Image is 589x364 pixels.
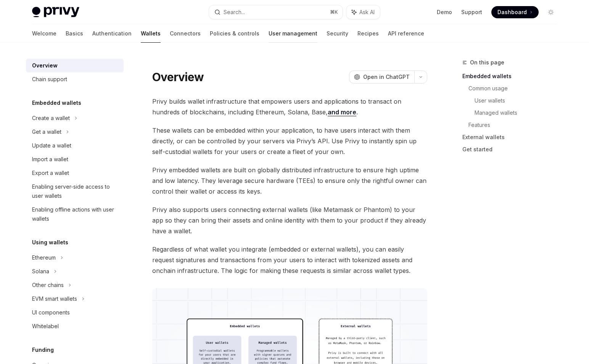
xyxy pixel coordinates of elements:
a: Overview [26,59,124,72]
a: User wallets [475,95,563,107]
h5: Using wallets [32,238,68,247]
div: Overview [32,61,58,70]
div: Ethereum [32,253,56,262]
a: Update a wallet [26,139,124,152]
h5: Funding [32,345,54,354]
div: UI components [32,308,70,317]
a: Welcome [32,24,56,43]
div: Chain support [32,75,67,84]
a: Export a wallet [26,166,124,180]
a: User management [269,24,317,43]
a: Wallets [141,24,161,43]
div: Search... [224,8,245,17]
span: On this page [470,58,504,67]
a: Policies & controls [210,24,259,43]
a: Import a wallet [26,152,124,166]
div: Enabling server-side access to user wallets [32,182,119,200]
button: Open in ChatGPT [349,71,414,83]
a: Enabling offline actions with user wallets [26,203,124,226]
a: Authentication [92,24,132,43]
button: Toggle dark mode [545,6,557,18]
div: Export a wallet [32,168,69,178]
a: External wallets [462,131,563,143]
a: Recipes [357,24,379,43]
span: Ask AI [359,8,375,16]
a: API reference [388,24,424,43]
span: These wallets can be embedded within your application, to have users interact with them directly,... [152,125,427,157]
button: Ask AI [346,5,380,19]
a: UI components [26,306,124,319]
button: Search...⌘K [209,5,343,19]
div: Get a wallet [32,127,61,136]
span: Privy builds wallet infrastructure that empowers users and applications to transact on hundreds o... [152,96,427,117]
a: Embedded wallets [462,70,563,82]
div: Other chains [32,281,64,290]
span: Dashboard [497,8,527,16]
span: Privy embedded wallets are built on globally distributed infrastructure to ensure high uptime and... [152,165,427,197]
a: Chain support [26,72,124,86]
div: Whitelabel [32,322,59,331]
div: Solana [32,267,49,276]
div: Enabling offline actions with user wallets [32,205,119,223]
a: Features [468,119,563,131]
div: Update a wallet [32,141,71,150]
a: Common usage [468,82,563,95]
a: Connectors [170,24,201,43]
span: Privy also supports users connecting external wallets (like Metamask or Phantom) to your app so t... [152,204,427,236]
span: Regardless of what wallet you integrate (embedded or external wallets), you can easily request si... [152,244,427,276]
h1: Overview [152,70,204,84]
a: Managed wallets [475,107,563,119]
a: Get started [462,143,563,156]
div: Import a wallet [32,155,68,164]
span: ⌘ K [330,9,338,15]
img: light logo [32,7,79,18]
a: Whitelabel [26,319,124,333]
span: Open in ChatGPT [363,73,410,81]
a: and more [328,108,356,116]
h5: Embedded wallets [32,98,81,107]
a: Enabling server-side access to user wallets [26,180,124,203]
a: Demo [437,8,452,16]
div: EVM smart wallets [32,294,77,303]
a: Security [327,24,348,43]
a: Support [461,8,482,16]
a: Basics [66,24,83,43]
div: Create a wallet [32,114,70,123]
a: Dashboard [491,6,539,18]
